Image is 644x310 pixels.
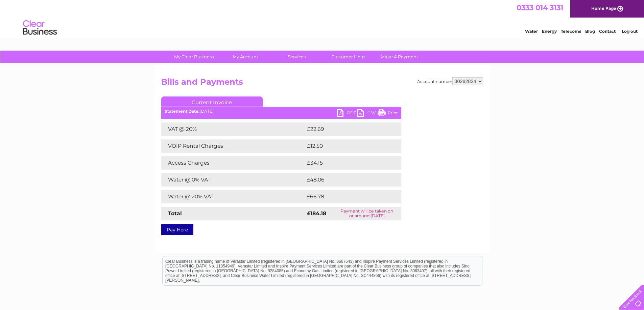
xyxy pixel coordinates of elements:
a: My Account [217,51,273,63]
a: 0333 014 3131 [517,3,563,12]
td: £66.78 [305,190,388,203]
td: £34.15 [305,156,387,170]
a: Current Invoice [161,96,263,107]
a: Make A Payment [372,51,427,63]
a: Blog [585,29,595,34]
a: Contact [599,29,616,34]
img: logo.png [23,18,57,38]
a: PDF [337,109,357,119]
td: Access Charges [161,156,305,170]
td: £48.06 [305,173,388,187]
a: Pay Here [161,224,193,235]
strong: Total [168,210,182,217]
b: Statement Date: [165,109,199,114]
td: £22.69 [305,122,388,136]
a: My Clear Business [166,51,222,63]
a: Customer Help [320,51,376,63]
a: CSV [357,109,378,119]
div: Account number [417,77,483,85]
a: Print [378,109,398,119]
strong: £184.18 [307,210,326,217]
a: Energy [542,29,557,34]
a: Services [269,51,325,63]
div: Clear Business is a trading name of Verastar Limited (registered in [GEOGRAPHIC_DATA] No. 3667643... [163,4,482,33]
td: Payment will be taken on or around [DATE] [333,207,401,220]
td: VOIP Rental Charges [161,139,305,153]
div: [DATE] [161,109,401,114]
a: Log out [622,29,638,34]
a: Water [525,29,538,34]
td: Water @ 20% VAT [161,190,305,203]
td: VAT @ 20% [161,122,305,136]
a: Telecoms [561,29,581,34]
td: £12.50 [305,139,387,153]
td: Water @ 0% VAT [161,173,305,187]
h2: Bills and Payments [161,77,483,90]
